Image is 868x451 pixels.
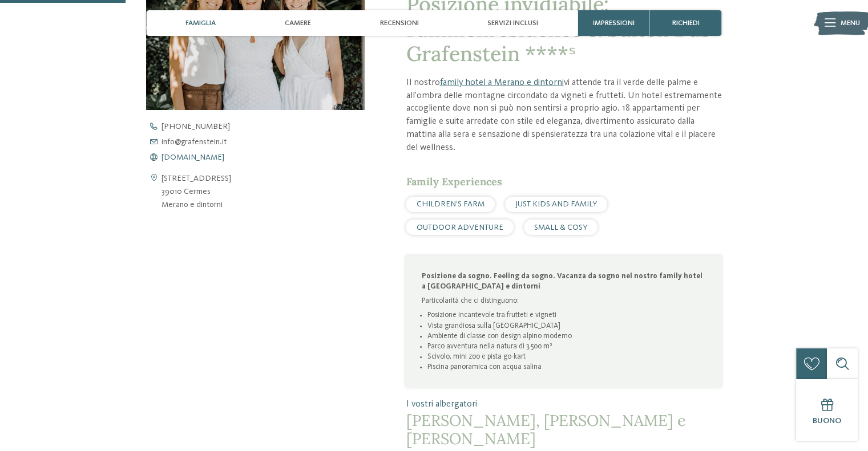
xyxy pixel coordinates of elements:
li: Piscina panoramica con acqua salina [427,362,706,372]
p: Il nostro vi attende tra il verde delle palme e all’ombra delle montagne circondato da vigneti e ... [406,76,721,154]
li: Ambiente di classe con design alpino moderno [427,331,706,342]
li: Parco avventura nella natura di 3.500 m² [427,342,706,352]
span: Recensioni [380,19,419,27]
span: [DOMAIN_NAME] [162,153,224,161]
span: [PHONE_NUMBER] [162,123,230,131]
span: [PERSON_NAME], [PERSON_NAME] e [PERSON_NAME] [406,411,721,448]
li: Scivolo, mini zoo e pista go-kart [427,352,706,362]
a: [DOMAIN_NAME] [146,153,382,161]
a: family hotel a Merano e dintorni [439,78,563,87]
a: Buono [796,379,858,441]
span: Impressioni [593,19,635,27]
span: CHILDREN’S FARM [417,200,485,208]
span: richiedi [672,19,700,27]
span: OUTDOOR ADVENTURE [417,224,503,231]
span: JUST KIDS AND FAMILY [515,200,597,208]
a: info@grafenstein.it [146,138,382,146]
address: [STREET_ADDRESS] 39010 Cermes Merano e dintorni [162,172,231,212]
span: SMALL & COSY [534,224,587,231]
li: Vista grandiosa sulla [GEOGRAPHIC_DATA] [427,321,706,331]
span: Servizi inclusi [487,19,538,27]
p: Particolarità che ci distinguono: [422,296,706,306]
span: Family Experiences [406,175,502,188]
span: Buono [813,417,841,425]
span: Famiglia [185,19,216,27]
span: I vostri albergatori [406,398,721,411]
li: Posizione incantevole tra frutteti e vigneti [427,310,706,320]
a: [PHONE_NUMBER] [146,123,382,131]
strong: Posizione da sogno. Feeling da sogno. Vacanza da sogno nel nostro family hotel a [GEOGRAPHIC_DATA... [422,273,703,290]
span: Camere [285,19,311,27]
span: info@ grafenstein. it [162,138,227,146]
